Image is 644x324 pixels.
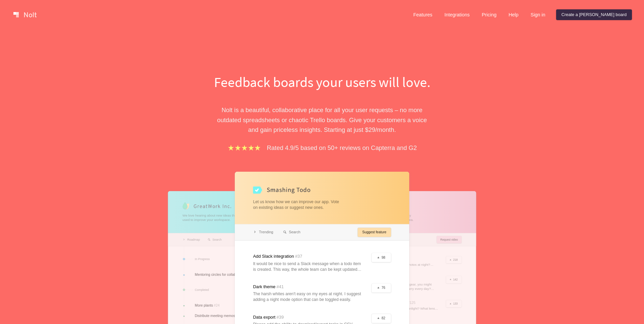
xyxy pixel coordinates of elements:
[267,143,417,153] p: Rated 4.9/5 based on 50+ reviews on Capterra and G2
[206,105,438,135] p: Nolt is a beautiful, collaborative place for all your user requests – no more outdated spreadshee...
[439,9,475,20] a: Integrations
[503,9,524,20] a: Help
[476,9,502,20] a: Pricing
[408,9,438,20] a: Features
[227,144,261,152] img: stars.b067e34983.png
[556,9,632,20] a: Create a [PERSON_NAME] board
[525,9,551,20] a: Sign in
[206,72,438,92] h1: Feedback boards your users will love.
